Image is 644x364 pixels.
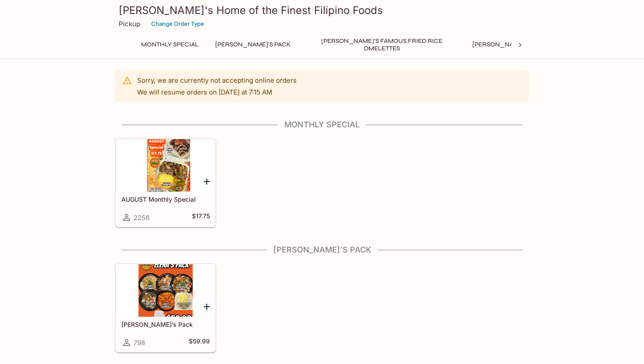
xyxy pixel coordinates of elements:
[116,139,216,227] a: AUGUST Monthly Special2258$17.75
[116,264,215,317] div: Elena’s Pack
[137,88,297,96] p: We will resume orders on [DATE] at 7:15 AM
[210,38,296,51] button: [PERSON_NAME]'s Pack
[115,120,529,129] h4: Monthly Special
[189,337,210,348] h5: $59.99
[115,245,529,255] h4: [PERSON_NAME]'s Pack
[467,38,579,51] button: [PERSON_NAME]'s Mixed Plates
[192,212,210,223] h5: $17.75
[201,176,212,187] button: Add AUGUST Monthly Special
[121,196,210,203] h5: AUGUST Monthly Special
[137,76,297,84] p: Sorry, we are currently not accepting online orders
[136,38,203,51] button: Monthly Special
[134,213,149,222] span: 2258
[134,339,145,347] span: 798
[147,17,208,31] button: Change Order Type
[119,3,525,17] h3: [PERSON_NAME]'s Home of the Finest Filipino Foods
[119,20,140,28] p: Pickup
[116,139,215,192] div: AUGUST Monthly Special
[121,321,210,328] h5: [PERSON_NAME]’s Pack
[303,38,460,51] button: [PERSON_NAME]'s Famous Fried Rice Omelettes
[116,264,216,352] a: [PERSON_NAME]’s Pack798$59.99
[201,301,212,312] button: Add Elena’s Pack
